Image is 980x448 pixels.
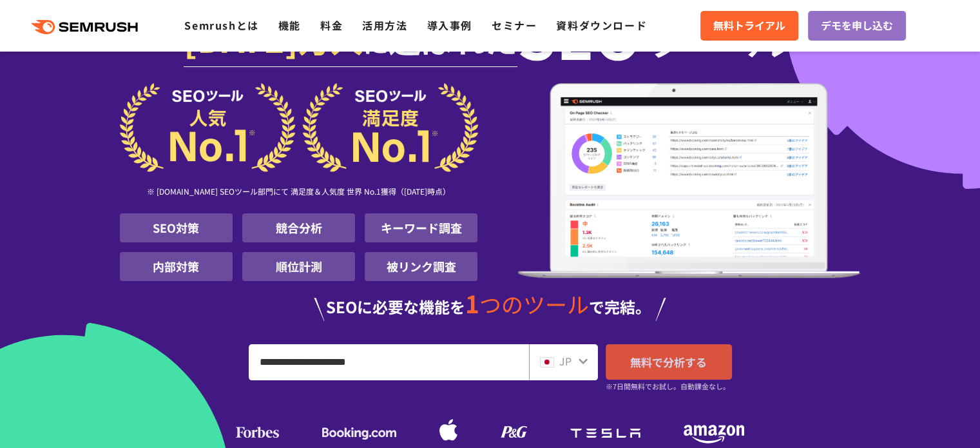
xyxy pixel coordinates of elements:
span: 1 [465,286,479,320]
a: 活用方法 [362,17,407,33]
a: 無料で分析する [606,344,732,380]
a: 資料ダウンロード [556,17,647,33]
a: デモを申し込む [808,11,906,41]
span: つのツール [479,288,589,320]
a: Semrushとは [184,17,258,33]
a: 機能 [278,17,301,33]
span: ツール [642,8,796,59]
span: 無料トライアル [713,17,785,34]
li: 被リンク調査 [365,252,477,281]
span: JP [559,353,572,369]
span: で完結。 [589,295,651,318]
a: 無料トライアル [700,11,798,41]
a: セミナー [492,17,537,33]
li: 内部対策 [120,252,233,281]
span: デモを申し込む [821,17,893,34]
span: SEO [517,8,642,59]
li: キーワード調査 [365,213,477,242]
li: SEO対策 [120,213,233,242]
small: ※7日間無料でお試し。自動課金なし。 [606,380,730,393]
a: 料金 [320,17,343,33]
div: SEOに必要な機能を [120,291,861,321]
input: URL、キーワードを入力してください [249,345,528,380]
span: 無料で分析する [630,354,707,370]
a: 導入事例 [427,17,472,33]
div: ※ [DOMAIN_NAME] SEOツール部門にて 満足度＆人気度 世界 No.1獲得（[DATE]時点） [120,172,478,213]
li: 順位計測 [242,252,355,281]
li: 競合分析 [242,213,355,242]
